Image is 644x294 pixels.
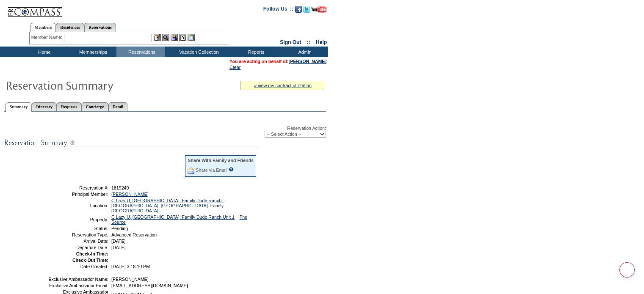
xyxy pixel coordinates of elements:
[171,34,178,41] img: Impersonate
[254,83,312,88] a: » view my contract utilization
[48,283,108,288] td: Exclusive Ambassador Email:
[31,34,64,41] div: Member Name:
[279,47,328,57] td: Admin
[295,6,302,13] img: Become our fan on Facebook
[56,23,84,32] a: Residences
[68,47,116,57] td: Memberships
[81,102,108,111] a: Concierge
[48,277,108,282] td: Exclusive Ambassador Name:
[6,102,32,112] a: Summary
[179,34,186,41] img: Reservations
[165,47,231,57] td: Vacation Collection
[4,137,258,148] img: subTtlResSummary.gif
[307,39,310,45] span: ::
[116,47,165,57] td: Reservations
[6,77,175,93] img: Reservaton Summary
[108,102,128,111] a: Detail
[48,239,108,244] td: Arrival Date:
[111,198,224,213] a: C Lazy U, [GEOGRAPHIC_DATA]: Family Dude Ranch - [GEOGRAPHIC_DATA], [GEOGRAPHIC_DATA]: Family [GE...
[111,277,149,282] span: [PERSON_NAME]
[303,8,310,14] a: Follow us on Twitter
[111,214,235,220] a: C Lazy U, [GEOGRAPHIC_DATA]: Family Dude Ranch Unit 1
[231,47,279,57] td: Reports
[48,226,108,231] td: Status:
[188,158,254,163] div: Share With Family and Friends
[316,39,327,45] a: Help
[48,245,108,250] td: Departure Date:
[311,8,326,14] a: Subscribe to our YouTube Channel
[111,214,247,225] a: The Source
[229,65,240,70] a: Clear
[48,232,108,237] td: Reservation Type:
[84,23,116,32] a: Reservations
[111,185,129,190] span: 1819249
[188,34,195,41] img: b_calculator.gif
[111,226,128,231] span: Pending
[111,232,157,237] span: Advanced Reservation
[162,34,169,41] img: View
[154,34,161,41] img: b_edit.gif
[111,264,150,269] span: [DATE] 3:18:10 PM
[229,167,234,172] input: What is this?
[263,5,293,15] td: Follow Us ::
[48,192,108,197] td: Principal Member:
[196,168,227,173] a: Share via Email
[303,6,310,13] img: Follow us on Twitter
[229,59,326,64] span: You are acting on behalf of:
[30,23,56,32] a: Members
[48,264,108,269] td: Date Created:
[4,126,326,137] div: Reservation Action:
[311,6,326,13] img: Subscribe to our YouTube Channel
[72,258,108,263] strong: Check-Out Time:
[48,198,108,213] td: Location:
[48,185,108,190] td: Reservation #:
[32,102,57,111] a: Itinerary
[280,39,301,45] a: Sign Out
[289,59,326,64] a: [PERSON_NAME]
[76,251,108,256] strong: Check-In Time:
[295,8,302,14] a: Become our fan on Facebook
[48,214,108,225] td: Property:
[111,283,188,288] span: [EMAIL_ADDRESS][DOMAIN_NAME]
[111,245,126,250] span: [DATE]
[19,47,68,57] td: Home
[111,239,126,244] span: [DATE]
[57,102,81,111] a: Requests
[111,192,149,197] a: [PERSON_NAME]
